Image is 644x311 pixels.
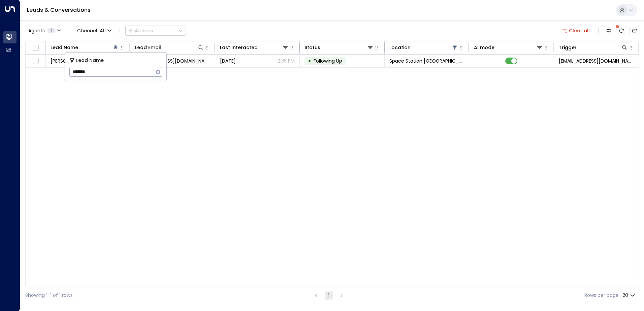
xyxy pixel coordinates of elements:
[389,58,464,64] span: Space Station Doncaster
[389,43,458,51] div: Location
[135,43,161,51] div: Lead Email
[51,58,88,64] span: Brandon Stenson
[314,58,342,64] span: Following Up
[220,43,258,51] div: Last Interacted
[51,43,119,51] div: Lead Name
[47,28,56,33] span: 1
[128,28,153,34] div: Actions
[304,43,373,51] div: Status
[31,57,40,65] span: Toggle select row
[559,43,577,51] div: Trigger
[220,43,289,51] div: Last Interacted
[604,26,613,35] button: Customize
[125,26,186,36] div: Button group with a nested menu
[559,58,634,64] span: leads@space-station.co.uk
[135,43,204,51] div: Lead Email
[312,291,346,300] nav: pagination navigation
[622,290,636,300] div: 20
[100,28,106,33] span: All
[389,43,411,51] div: Location
[584,292,620,299] label: Rows per page:
[276,58,295,64] p: 12:35 PM
[74,26,114,35] span: Channel:
[51,43,78,51] div: Lead Name
[25,26,63,35] button: Agents1
[76,57,104,64] span: Lead Name
[74,26,114,35] button: Channel:All
[559,26,593,35] button: Clear all
[617,26,626,35] span: There are new threads available. Refresh the grid to view the latest updates.
[308,55,311,67] div: •
[630,26,639,35] button: Archived Leads
[220,58,236,64] span: Aug 18, 2025
[31,44,40,52] span: Toggle select all
[474,43,494,51] div: AI mode
[135,58,210,64] span: brandiacstores@outlook.com
[325,291,333,300] button: page 1
[27,6,91,14] a: Leads & Conversations
[25,292,73,299] div: Showing 1-1 of 1 rows
[474,43,543,51] div: AI mode
[559,43,628,51] div: Trigger
[125,26,186,36] button: Actions
[304,43,320,51] div: Status
[28,28,45,33] span: Agents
